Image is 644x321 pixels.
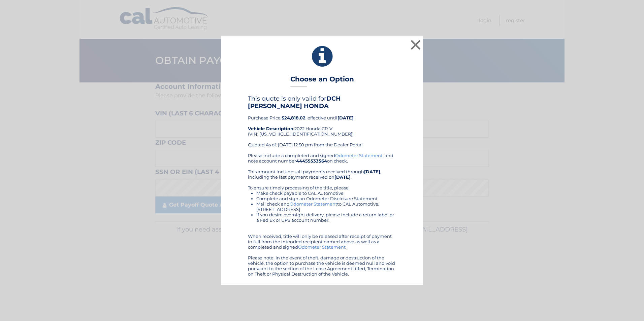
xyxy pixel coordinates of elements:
[296,158,327,164] b: 44455533564
[248,153,396,277] div: Please include a completed and signed , and note account number on check. This amount includes al...
[248,95,341,110] b: DCH [PERSON_NAME] HONDA
[248,126,294,131] strong: Vehicle Description:
[364,169,380,174] b: [DATE]
[334,174,351,180] b: [DATE]
[335,153,383,158] a: Odometer Statement
[337,115,354,120] b: [DATE]
[256,212,396,223] li: If you desire overnight delivery, please include a return label or a Fed Ex or UPS account number.
[256,190,396,196] li: Make check payable to CAL Automotive
[256,201,396,212] li: Mail check and to CAL Automotive, [STREET_ADDRESS]
[248,95,396,153] div: Purchase Price: , effective until 2022 Honda CR-V (VIN: [US_VEHICLE_IDENTIFICATION_NUMBER]) Quote...
[248,95,396,110] h4: This quote is only valid for
[282,115,305,120] b: $24,818.02
[290,75,354,87] h3: Choose an Option
[298,244,346,250] a: Odometer Statement
[290,201,337,207] a: Odometer Statement
[409,38,422,51] button: ×
[256,196,396,201] li: Complete and sign an Odometer Disclosure Statement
